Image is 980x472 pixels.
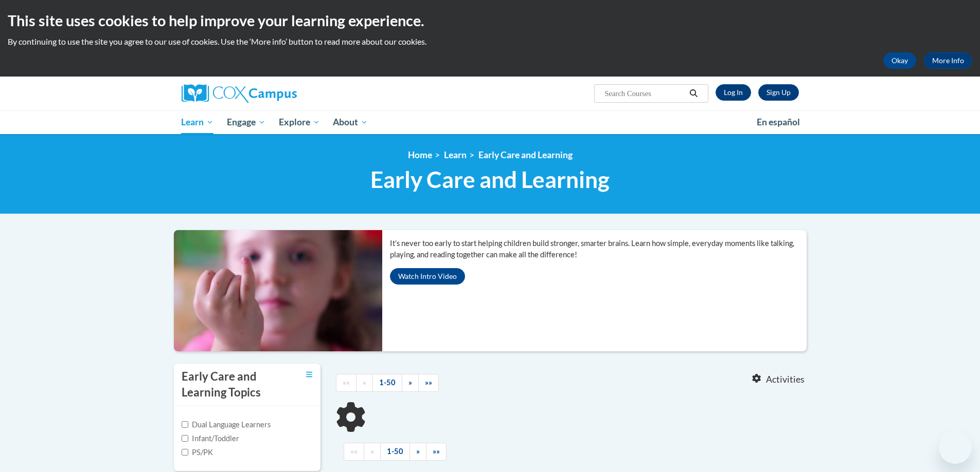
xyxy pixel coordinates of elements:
div: Main menu [166,110,814,134]
a: Begining [336,374,357,392]
span: »» [425,378,432,387]
span: «« [350,447,358,456]
a: Explore [272,110,327,134]
a: En español [750,111,807,133]
input: Checkbox for Options [182,435,188,442]
span: » [416,447,420,456]
a: More Info [924,52,972,69]
label: PS/PK [182,447,213,458]
input: Checkbox for Options [182,449,188,456]
label: Dual Language Learners [182,419,271,430]
span: About [333,116,368,128]
p: By continuing to use the site you agree to our use of cookies. Use the ‘More info’ button to read... [8,36,972,47]
a: Log In [716,84,751,101]
a: Previous [364,443,381,461]
span: »» [433,447,440,456]
span: » [408,378,412,387]
span: «« [343,378,350,387]
button: Watch Intro Video [390,268,465,285]
a: Learn [175,110,221,134]
a: Toggle collapse [306,369,313,380]
h3: Early Care and Learning Topics [182,369,279,401]
span: Explore [279,116,320,128]
a: About [326,110,375,134]
a: Learn [444,149,467,160]
a: Next [402,374,419,392]
input: Checkbox for Options [182,421,188,428]
a: 1-50 [372,374,402,392]
a: Cox Campus [182,84,377,103]
p: It’s never too early to start helping children build stronger, smarter brains. Learn how simple, ... [390,238,807,260]
a: Home [408,149,432,160]
span: Engage [227,116,265,128]
span: Early Care and Learning [370,166,610,193]
span: Learn [181,116,213,128]
button: Search [686,87,701,100]
a: End [418,374,439,392]
a: Next [409,443,426,461]
h2: This site uses cookies to help improve your learning experience. [8,10,972,31]
a: 1-50 [380,443,410,461]
label: Infant/Toddler [182,433,239,444]
a: Register [758,84,799,101]
span: « [370,447,374,456]
span: En español [757,117,800,127]
input: Search Courses [603,87,686,100]
a: Early Care and Learning [478,149,573,160]
iframe: Button to launch messaging window [939,431,972,464]
span: « [363,378,366,387]
img: Cox Campus [182,84,297,103]
button: Okay [883,52,916,69]
a: Begining [344,443,364,461]
a: Engage [220,110,272,134]
a: End [426,443,447,461]
a: Previous [356,374,373,392]
span: Activities [766,374,805,385]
